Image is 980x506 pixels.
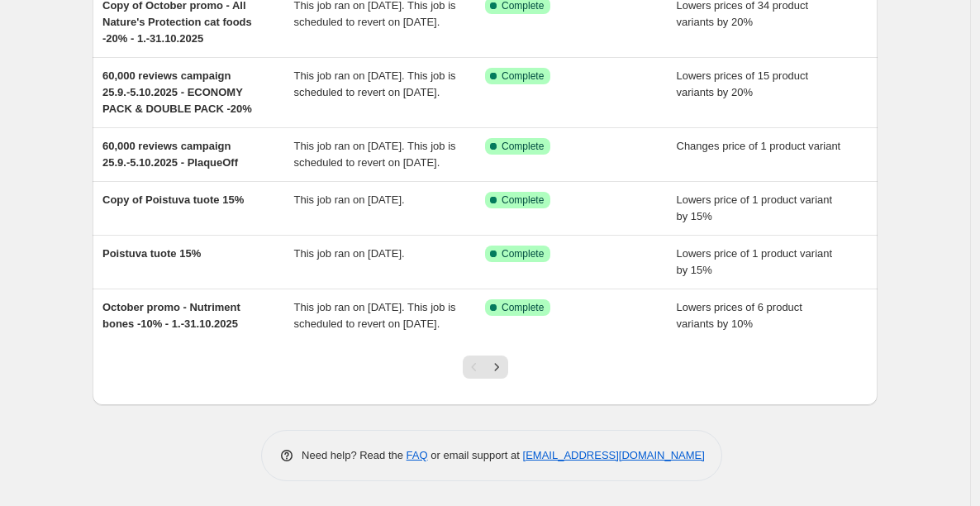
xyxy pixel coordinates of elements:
[294,301,456,330] span: This job ran on [DATE]. This job is scheduled to revert on [DATE].
[677,69,809,98] span: Lowers prices of 15 product variants by 20%
[102,140,238,169] span: 60,000 reviews campaign 25.9.-5.10.2025 - PlaqueOff
[677,301,802,330] span: Lowers prices of 6 product variants by 10%
[102,247,201,260] span: Poistuva tuote 15%
[677,193,833,222] span: Lowers price of 1 product variant by 15%
[302,449,407,461] span: Need help? Read the
[294,69,456,98] span: This job ran on [DATE]. This job is scheduled to revert on [DATE].
[294,140,456,169] span: This job ran on [DATE]. This job is scheduled to revert on [DATE].
[485,356,508,379] button: Next
[677,247,833,276] span: Lowers price of 1 product variant by 15%
[502,247,544,260] span: Complete
[428,449,523,461] span: or email support at
[502,69,544,83] span: Complete
[677,140,841,152] span: Changes price of 1 product variant
[294,247,405,260] span: This job ran on [DATE].
[463,356,508,379] nav: Pagination
[502,193,544,207] span: Complete
[523,449,705,461] a: [EMAIL_ADDRESS][DOMAIN_NAME]
[102,301,240,330] span: October promo - Nutriment bones -10% - 1.-31.10.2025
[407,449,428,461] a: FAQ
[102,69,252,115] span: 60,000 reviews campaign 25.9.-5.10.2025 - ECONOMY PACK & DOUBLE PACK -20%
[102,193,244,206] span: Copy of Poistuva tuote 15%
[502,140,544,153] span: Complete
[502,301,544,314] span: Complete
[294,193,405,206] span: This job ran on [DATE].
